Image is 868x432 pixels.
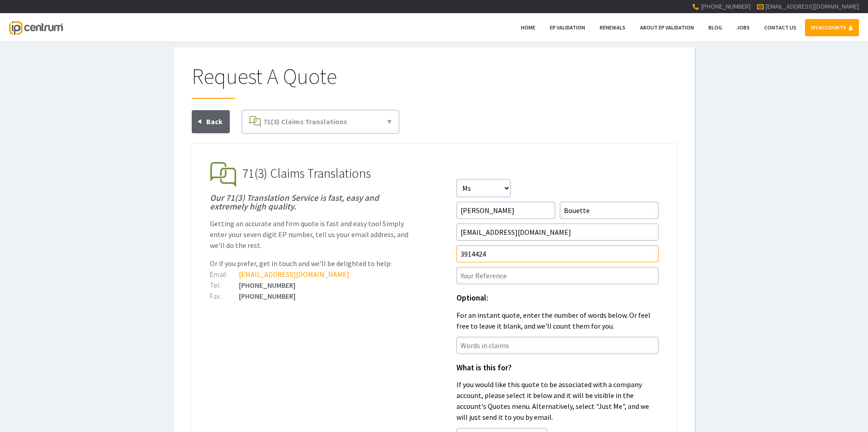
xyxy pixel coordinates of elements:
span: [PHONE_NUMBER] [701,2,751,10]
span: Blog [708,24,722,31]
span: Back [206,117,223,126]
input: Email [456,223,659,241]
h1: Optional: [456,294,659,302]
span: Renewals [600,24,626,31]
p: If you would like this quote to be associated with a company account, please select it below and ... [456,379,659,422]
input: Your Reference [456,267,659,284]
a: 71(3) Claims Translations [246,114,395,130]
input: Surname [560,202,659,219]
input: First Name [456,202,555,219]
h1: Our 71(3) Translation Service is fast, easy and extremely high quality. [210,194,412,211]
span: EP Validation [550,24,585,31]
input: Words in claims [456,337,659,354]
a: MY ACCOUNTS [805,19,859,36]
span: Home [521,24,535,31]
a: Renewals [594,19,631,36]
span: Contact Us [764,24,796,31]
p: For an instant quote, enter the number of words below. Or feel free to leave it blank, and we'll ... [456,310,659,331]
a: Contact Us [758,19,802,36]
a: About EP Validation [634,19,700,36]
span: 71(3) Claims Translations [263,117,347,126]
a: Back [192,110,230,133]
a: [EMAIL_ADDRESS][DOMAIN_NAME] [239,270,349,279]
input: EP Number [456,245,659,262]
a: Blog [703,19,728,36]
span: 71(3) Claims Translations [242,165,371,181]
a: EP Validation [544,19,591,36]
span: About EP Validation [640,24,694,31]
div: [PHONE_NUMBER] [210,282,412,289]
p: Getting an accurate and firm quote is fast and easy too! Simply enter your seven digit EP number,... [210,218,412,251]
h1: What is this for? [456,364,659,372]
a: Jobs [731,19,756,36]
a: Home [515,19,541,36]
div: Tel: [210,282,239,289]
a: [EMAIL_ADDRESS][DOMAIN_NAME] [765,2,859,10]
div: Email: [210,271,239,278]
span: Jobs [737,24,750,31]
a: IP Centrum [9,13,63,42]
p: Or if you prefer, get in touch and we'll be delighted to help: [210,258,412,269]
h1: Request A Quote [192,65,677,99]
div: Fax: [210,292,239,300]
div: [PHONE_NUMBER] [210,292,412,300]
